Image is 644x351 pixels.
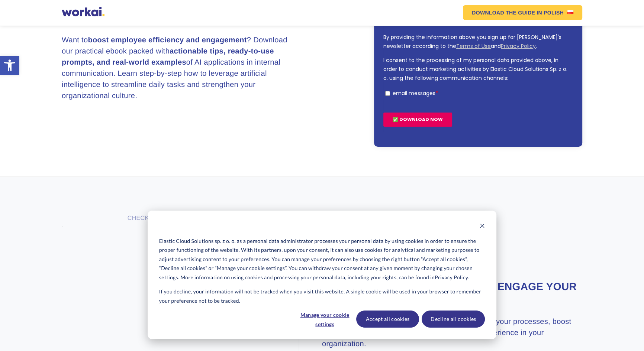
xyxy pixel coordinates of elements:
h3: Want to ? Download our practical ebook packed with of AI applications in internal communication. ... [62,35,296,101]
div: Cookie banner [148,211,496,339]
a: Privacy Policy [435,273,468,282]
button: Accept all cookies [356,311,419,328]
img: US flag [567,10,573,14]
em: DOWNLOAD THE GUIDE [472,10,535,15]
button: Decline all cookies [422,311,485,328]
button: Manage your cookie settings [296,311,354,328]
p: If you decline, your information will not be tracked when you visit this website. A single cookie... [159,287,485,305]
a: DOWNLOAD THE GUIDEIN POLISHUS flag [463,5,582,20]
p: Elastic Cloud Solutions sp. z o. o. as a personal data administrator processes your personal data... [159,237,485,282]
button: Dismiss cookie banner [480,222,485,231]
strong: boost employee efficiency and engagement [88,36,247,44]
p: CHECK OUT THE GUIDE PREVIEW: [62,214,296,223]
